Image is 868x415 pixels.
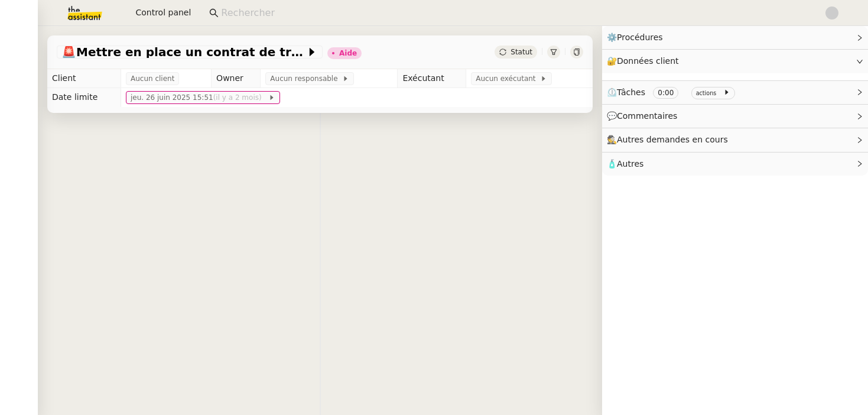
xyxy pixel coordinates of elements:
[607,111,682,121] span: 💬
[47,69,121,88] td: Client
[61,46,306,58] span: Mettre en place un contrat de transfert avec La Poste
[212,69,261,88] td: Owner
[617,135,728,144] span: Autres demandes en cours
[131,73,174,85] span: Aucun client
[47,88,121,107] td: Date limite
[617,111,677,121] span: Commentaires
[602,50,868,73] div: 🔐Données client
[602,26,868,49] div: ⚙️Procédures
[602,105,868,128] div: 💬Commentaires
[696,90,717,96] small: actions
[126,5,198,21] button: Control panel
[607,135,733,144] span: 🕵️
[602,81,868,104] div: ⏲️Tâches 0:00 actions
[607,87,740,97] span: ⏲️
[653,87,678,99] nz-tag: 0:00
[61,45,76,59] span: 🚨
[607,54,684,68] span: 🔐
[602,128,868,151] div: 🕵️Autres demandes en cours
[270,73,342,85] span: Aucun responsable
[221,5,812,21] input: Rechercher
[607,159,643,168] span: 🧴
[617,87,645,97] span: Tâches
[476,73,540,85] span: Aucun exécutant
[607,31,668,44] span: ⚙️
[135,6,191,20] span: Control panel
[213,93,264,102] span: (il y a 2 mois)
[511,48,532,56] span: Statut
[602,153,868,176] div: 🧴Autres
[617,56,679,66] span: Données client
[339,50,357,57] div: Aide
[398,69,466,88] td: Exécutant
[131,92,268,103] span: jeu. 26 juin 2025 15:51
[617,159,643,168] span: Autres
[617,33,663,42] span: Procédures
